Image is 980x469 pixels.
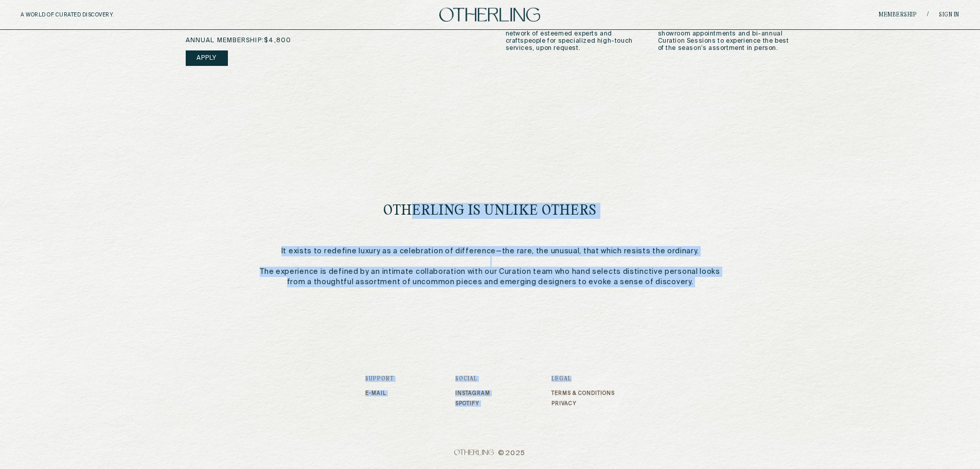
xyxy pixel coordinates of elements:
[551,390,615,396] a: Terms & Conditions
[455,376,490,382] h3: Social
[455,401,490,407] a: Spotify
[879,12,917,18] a: Membership
[455,390,490,396] a: Instagram
[551,376,615,382] h3: Legal
[21,12,159,18] h5: A WORLD OF CURATED DISCOVERY.
[365,390,394,396] a: E-mail
[365,376,394,382] h3: Support
[186,37,292,44] span: annual membership: $4,800
[658,23,795,52] p: Discover brands through private showroom appointments and bi-annual Curation Sessions to experien...
[927,11,929,19] span: /
[551,401,615,407] a: Privacy
[383,204,597,218] h1: Otherling Is Unlike Others
[252,246,728,287] p: It exists to redefine luxury as a celebration of difference—the rare, the unusual, that which res...
[439,8,540,22] img: logo
[939,12,959,18] a: Sign in
[506,23,643,52] p: Collaborate with our Concierge team and network of esteemed experts and craftspeople for speciali...
[365,449,615,458] span: © 2025
[186,50,228,66] a: Apply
